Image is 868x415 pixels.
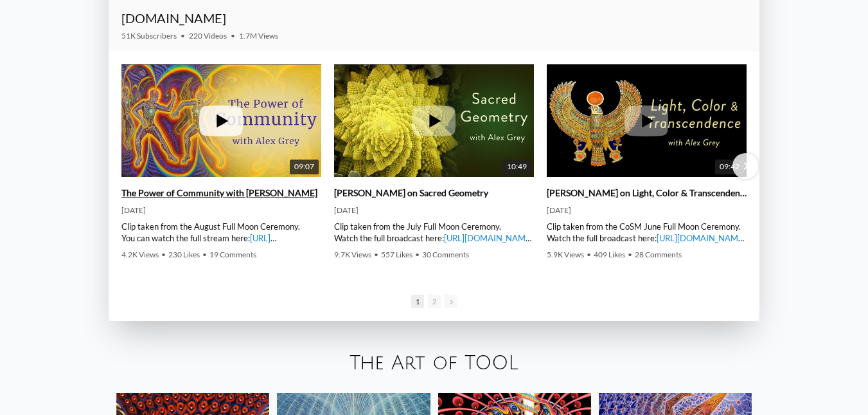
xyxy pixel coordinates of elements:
[168,250,200,259] span: 230 Likes
[547,221,747,244] div: Clip taken from the CoSM June Full Moon Ceremony. Watch the full broadcast here: | [PERSON_NAME] ...
[628,250,632,259] span: •
[547,46,747,196] img: Alex Grey on Light, Color & Transcendence
[732,153,758,179] div: Next slide
[161,250,166,259] span: •
[428,295,441,308] span: Go to slide 2
[334,250,371,259] span: 9.7K Views
[594,250,625,259] span: 409 Likes
[189,31,227,41] span: 220 Videos
[672,15,747,31] iframe: Subscribe to CoSM.TV on YouTube
[502,160,531,174] span: 10:49
[231,31,235,41] span: •
[444,233,533,243] a: [URL][DOMAIN_NAME]
[657,233,746,243] a: [URL][DOMAIN_NAME]
[202,250,207,259] span: •
[547,187,747,199] a: [PERSON_NAME] on Light, Color & Transcendence
[715,160,744,174] span: 09:42
[121,205,321,216] div: [DATE]
[334,187,488,199] a: [PERSON_NAME] on Sacred Geometry
[290,160,319,174] span: 09:07
[334,205,534,216] div: [DATE]
[121,46,321,196] img: The Power of Community with Alex Grey
[121,250,159,259] span: 4.2K Views
[411,295,424,308] span: Go to slide 1
[547,64,747,176] a: Alex Grey on Light, Color & Transcendence 09:42
[121,64,321,176] a: The Power of Community with Alex Grey 09:07
[445,295,457,308] span: Go to next slide
[422,250,469,259] span: 30 Comments
[121,10,226,26] a: [DOMAIN_NAME]
[547,205,747,216] div: [DATE]
[239,31,278,41] span: 1.7M Views
[547,250,584,259] span: 5.9K Views
[334,64,534,176] a: Alex Grey on Sacred Geometry 10:49
[121,221,321,244] div: Clip taken from the August Full Moon Ceremony. You can watch the full stream here: | [PERSON_NAME...
[209,250,256,259] span: 19 Comments
[334,46,534,196] img: Alex Grey on Sacred Geometry
[587,250,591,259] span: •
[334,221,534,244] div: Clip taken from the July Full Moon Ceremony. Watch the full broadcast here: | [PERSON_NAME] | ► W...
[121,31,177,41] span: 51K Subscribers
[181,31,185,41] span: •
[374,250,378,259] span: •
[415,250,420,259] span: •
[635,250,682,259] span: 28 Comments
[350,353,518,374] a: The Art of TOOL
[381,250,412,259] span: 557 Likes
[121,187,317,199] a: The Power of Community with [PERSON_NAME]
